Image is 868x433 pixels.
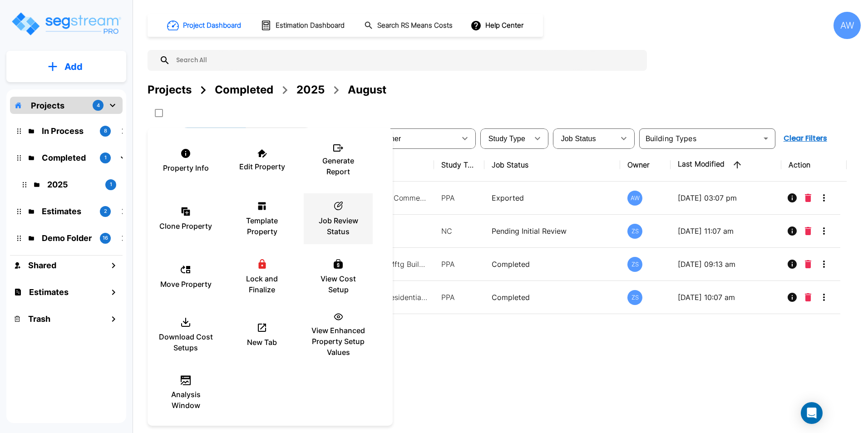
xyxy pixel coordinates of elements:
p: Clone Property [159,221,212,231]
p: New Tab [247,337,277,348]
p: Move Property [160,279,212,290]
div: Open Intercom Messenger [801,402,823,424]
p: Template Property [235,215,289,237]
p: View Cost Setup [311,273,365,295]
p: Property Info [163,162,209,173]
p: Generate Report [311,155,365,177]
p: Edit Property [239,161,285,172]
p: Job Review Status [311,215,365,237]
p: Analysis Window [158,389,213,411]
p: Lock and Finalize [235,273,289,295]
p: View Enhanced Property Setup Values [311,325,365,358]
p: Download Cost Setups [158,331,213,353]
